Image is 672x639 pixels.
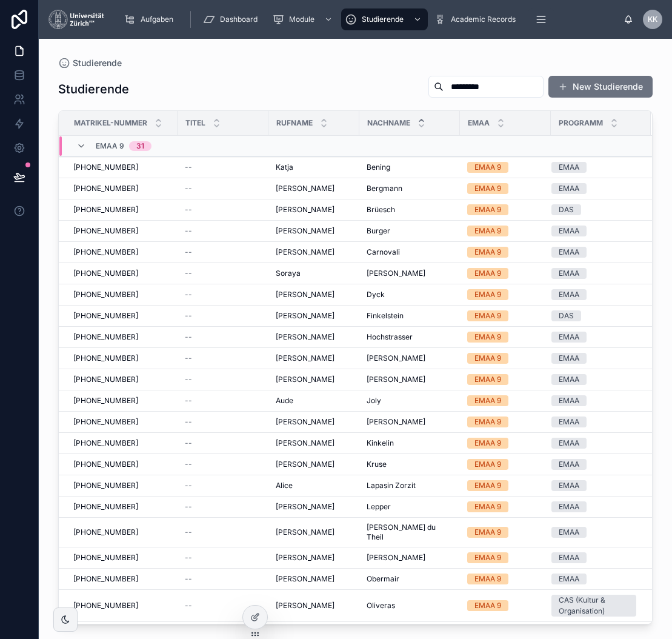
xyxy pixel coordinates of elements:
[474,310,501,321] div: EMAA 9
[551,480,636,491] a: EMAA
[276,311,334,321] span: [PERSON_NAME]
[367,502,391,512] span: Lepper
[559,459,579,470] div: EMAA
[559,332,579,343] div: EMAA
[136,141,144,151] div: 31
[276,574,334,584] span: [PERSON_NAME]
[551,459,636,470] a: EMAA
[559,268,579,279] div: EMAA
[74,118,147,128] span: Matrikel-Nummer
[276,332,334,342] span: [PERSON_NAME]
[559,204,574,215] div: DAS
[467,459,544,470] a: EMAA 9
[185,247,261,257] a: --
[73,481,138,490] span: [PHONE_NUMBER]
[367,553,453,563] a: [PERSON_NAME]
[367,184,453,193] a: Bergmann
[276,247,352,257] a: [PERSON_NAME]
[362,15,404,24] span: Studierende
[185,162,261,172] a: --
[367,438,394,448] span: Kinkelin
[73,226,170,236] a: [PHONE_NUMBER]
[367,574,453,584] a: Obermair
[48,10,104,29] img: App logo
[474,527,501,538] div: EMAA 9
[185,118,205,128] span: Titel
[73,332,170,342] a: [PHONE_NUMBER]
[276,162,352,172] a: Katja
[276,118,313,128] span: Rufname
[559,353,579,364] div: EMAA
[73,417,170,427] a: [PHONE_NUMBER]
[467,332,544,343] a: EMAA 9
[367,553,425,563] span: [PERSON_NAME]
[73,553,170,563] a: [PHONE_NUMBER]
[367,481,416,490] span: Lapasin Zorzit
[474,204,501,215] div: EMAA 9
[467,438,544,449] a: EMAA 9
[276,162,293,172] span: Katja
[73,502,170,512] a: [PHONE_NUMBER]
[276,205,334,215] span: [PERSON_NAME]
[276,269,352,278] a: Soraya
[276,527,334,537] span: [PERSON_NAME]
[185,553,192,563] span: --
[185,226,192,236] span: --
[185,353,261,363] a: --
[474,162,501,173] div: EMAA 9
[268,8,339,30] a: Module
[559,527,579,538] div: EMAA
[551,162,636,173] a: EMAA
[551,595,636,617] a: CAS (Kultur & Organisation)
[185,205,261,215] a: --
[185,332,192,342] span: --
[367,353,453,363] a: [PERSON_NAME]
[559,289,579,300] div: EMAA
[276,396,293,406] span: Aude
[367,269,453,278] a: [PERSON_NAME]
[185,502,261,512] a: --
[73,396,170,406] a: [PHONE_NUMBER]
[559,310,574,321] div: DAS
[474,552,501,563] div: EMAA 9
[551,501,636,512] a: EMAA
[367,523,453,542] a: [PERSON_NAME] du Theil
[559,501,579,512] div: EMAA
[559,574,579,584] div: EMAA
[468,118,490,128] span: EMAA
[73,417,138,427] span: [PHONE_NUMBER]
[73,162,138,172] span: [PHONE_NUMBER]
[114,6,624,33] div: scrollable content
[474,438,501,449] div: EMAA 9
[467,204,544,215] a: EMAA 9
[185,527,261,537] a: --
[73,353,170,363] a: [PHONE_NUMBER]
[185,353,192,363] span: --
[276,527,352,537] a: [PERSON_NAME]
[467,395,544,406] a: EMAA 9
[73,502,138,512] span: [PHONE_NUMBER]
[276,184,352,193] a: [PERSON_NAME]
[474,459,501,470] div: EMAA 9
[451,15,516,24] span: Academic Records
[548,76,653,98] button: New Studierende
[474,289,501,300] div: EMAA 9
[559,438,579,449] div: EMAA
[276,290,352,299] a: [PERSON_NAME]
[185,574,261,584] a: --
[367,502,453,512] a: Lepper
[58,81,129,98] h1: Studierende
[559,417,579,427] div: EMAA
[367,460,453,469] a: Kruse
[185,269,261,278] a: --
[120,8,182,30] a: Aufgaben
[467,289,544,300] a: EMAA 9
[467,480,544,491] a: EMAA 9
[367,162,390,172] span: Bening
[276,332,352,342] a: [PERSON_NAME]
[474,374,501,385] div: EMAA 9
[185,481,192,490] span: --
[73,162,170,172] a: [PHONE_NUMBER]
[185,417,261,427] a: --
[185,226,261,236] a: --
